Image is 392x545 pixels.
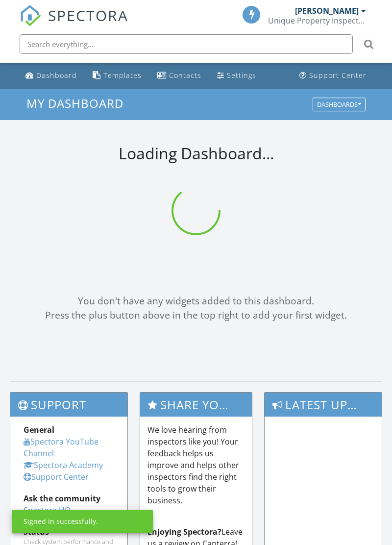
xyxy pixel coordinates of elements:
[295,67,370,85] a: Support Center
[24,471,89,482] a: Support Center
[147,526,221,537] strong: Enjoying Spectora?
[10,308,382,322] div: Press the plus button above in the top right to add your first widget.
[147,424,244,506] p: We love hearing from inspectors like you! Your feedback helps us improve and helps other inspecto...
[26,95,123,111] span: My Dashboard
[10,294,382,308] div: You don't have any widgets added to this dashboard.
[20,5,41,26] img: The Best Home Inspection Software - Spectora
[24,517,98,526] div: Signed in successfully.
[48,5,128,25] span: SPECTORA
[103,71,142,80] div: Templates
[169,71,201,80] div: Contacts
[24,493,114,504] div: Ask the community
[140,393,251,417] h3: Share Your Spectora Experience
[20,13,128,34] a: SPECTORA
[24,436,98,459] a: Spectora YouTube Channel
[24,460,103,471] a: Spectora Academy
[10,393,127,417] h3: Support
[313,98,366,111] button: Dashboards
[265,393,382,417] h3: Latest Updates
[36,71,77,80] div: Dashboard
[268,16,366,25] div: Unique Property Inspections, LLC
[20,34,353,54] input: Search everything...
[227,71,256,80] div: Settings
[89,67,146,85] a: Templates
[295,6,359,16] div: [PERSON_NAME]
[309,71,367,80] div: Support Center
[24,424,54,435] strong: General
[24,505,71,516] a: Spectora HQ
[317,101,361,108] div: Dashboards
[213,67,260,85] a: Settings
[153,67,205,85] a: Contacts
[22,67,81,85] a: Dashboard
